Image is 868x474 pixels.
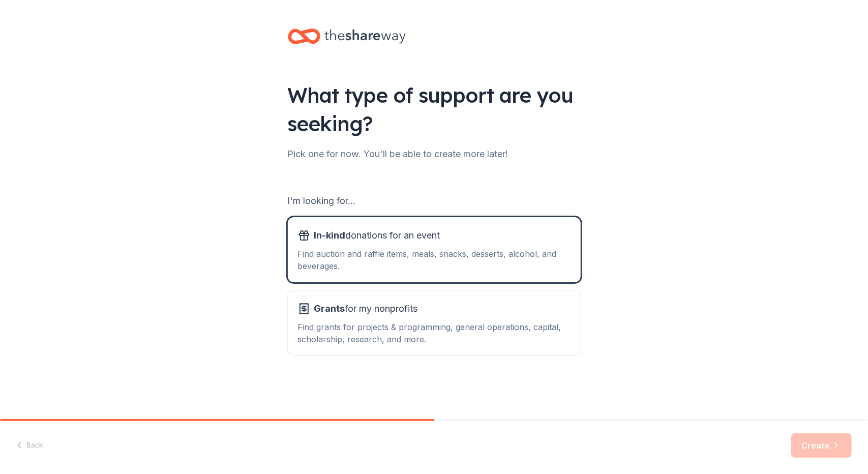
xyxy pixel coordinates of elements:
span: In-kind [314,230,346,241]
div: Pick one for now. You'll be able to create more later! [288,146,581,162]
div: What type of support are you seeking? [288,81,581,138]
span: for my nonprofits [314,301,418,317]
div: Find auction and raffle items, meals, snacks, desserts, alcohol, and beverages. [298,248,571,272]
span: Grants [314,303,345,314]
div: I'm looking for... [288,193,581,209]
div: Find grants for projects & programming, general operations, capital, scholarship, research, and m... [298,321,571,345]
button: In-kinddonations for an eventFind auction and raffle items, meals, snacks, desserts, alcohol, and... [288,217,581,282]
span: donations for an event [314,227,440,244]
button: Grantsfor my nonprofitsFind grants for projects & programming, general operations, capital, schol... [288,290,581,355]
